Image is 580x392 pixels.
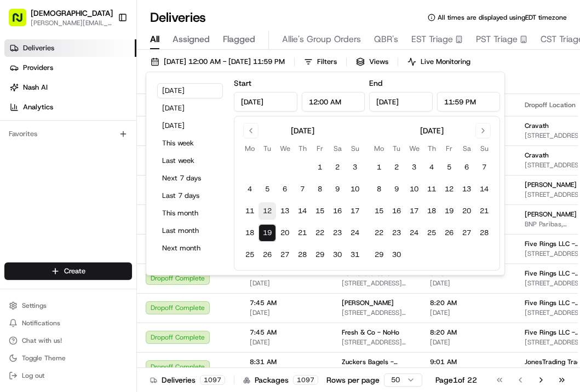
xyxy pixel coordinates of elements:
[7,154,88,174] a: 📗Knowledge Base
[458,143,475,154] th: Saturday
[369,92,433,112] input: Date
[294,224,311,242] button: 21
[311,202,329,220] button: 15
[157,171,223,186] button: Next 7 days
[11,44,199,61] p: Welcome 👋
[342,358,412,366] span: Zuckers Bagels - Tribeca
[88,154,180,174] a: 💻API Documentation
[370,224,388,242] button: 22
[476,33,518,46] span: PST Triage
[317,57,337,67] span: Filters
[4,125,132,143] div: Favorites
[329,224,346,242] button: 23
[475,159,493,176] button: 7
[435,375,477,385] div: Page 1 of 22
[4,4,113,31] button: [DEMOGRAPHIC_DATA][PERSON_NAME][EMAIL_ADDRESS][DOMAIN_NAME]
[4,59,136,77] a: Providers
[157,136,223,151] button: This week
[458,224,475,242] button: 27
[430,328,507,337] span: 8:20 AM
[294,180,311,198] button: 7
[291,125,314,136] div: [DATE]
[342,308,412,317] span: [STREET_ADDRESS][PERSON_NAME][US_STATE]
[370,202,388,220] button: 15
[388,224,405,242] button: 23
[186,108,199,121] button: Start new chat
[250,358,324,366] span: 8:31 AM
[93,160,101,168] div: 💻
[157,223,223,238] button: Last month
[243,123,259,138] button: Go to previous month
[259,246,276,264] button: 26
[250,299,324,307] span: 7:45 AM
[276,180,294,198] button: 6
[173,33,210,46] span: Assigned
[329,246,346,264] button: 30
[276,246,294,264] button: 27
[164,57,285,67] span: [DATE] 12:00 AM - [DATE] 11:59 PM
[369,57,388,67] span: Views
[302,92,365,112] input: Time
[28,71,181,82] input: Clear
[475,123,491,138] button: Go to next month
[146,54,290,69] button: [DATE] 12:00 AM - [DATE] 11:59 PM
[311,143,329,154] th: Friday
[411,33,453,46] span: EST Triage
[423,202,440,220] button: 18
[458,202,475,220] button: 20
[276,202,294,220] button: 13
[311,224,329,242] button: 22
[259,143,276,154] th: Tuesday
[293,375,318,385] div: 1097
[243,375,318,385] div: Packages
[346,159,364,176] button: 3
[388,202,405,220] button: 16
[388,143,405,154] th: Tuesday
[299,54,342,69] button: Filters
[405,180,423,198] button: 10
[388,159,405,176] button: 2
[4,98,136,116] a: Analytics
[31,8,113,19] span: [DEMOGRAPHIC_DATA]
[4,298,132,313] button: Settings
[37,104,180,115] div: Start new chat
[22,336,62,345] span: Chat with us!
[31,19,113,27] span: [PERSON_NAME][EMAIL_ADDRESS][DOMAIN_NAME]
[157,101,223,116] button: [DATE]
[23,102,53,112] span: Analytics
[250,328,324,337] span: 7:45 AM
[351,54,393,69] button: Views
[157,83,223,98] button: [DATE]
[369,78,382,88] label: End
[346,224,364,242] button: 24
[4,39,136,57] a: Deliveries
[4,368,132,383] button: Log out
[475,180,493,198] button: 14
[440,202,458,220] button: 19
[423,224,440,242] button: 25
[525,101,576,109] span: Dropoff Location
[370,180,388,198] button: 8
[276,224,294,242] button: 20
[475,224,493,242] button: 28
[370,246,388,264] button: 29
[294,246,311,264] button: 28
[430,279,507,288] span: [DATE]
[4,262,132,280] button: Create
[11,11,33,33] img: Nash
[150,375,225,385] div: Deliveries
[342,328,399,337] span: Fresh & Co - NoHo
[109,185,133,194] span: Pylon
[241,246,259,264] button: 25
[200,375,225,385] div: 1097
[430,299,507,307] span: 8:20 AM
[374,33,398,46] span: QBR's
[250,308,324,317] span: [DATE]
[346,143,364,154] th: Sunday
[223,33,255,46] span: Flagged
[423,143,440,154] th: Thursday
[430,338,507,347] span: [DATE]
[370,143,388,154] th: Monday
[405,143,423,154] th: Wednesday
[259,202,276,220] button: 12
